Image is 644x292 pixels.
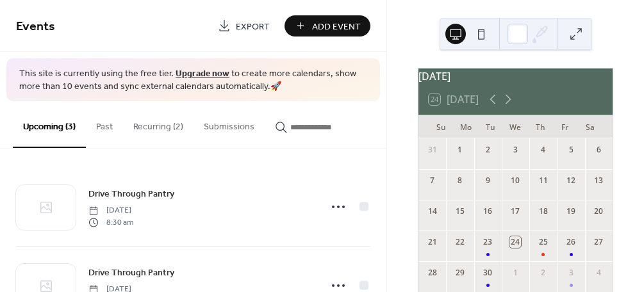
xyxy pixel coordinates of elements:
[88,216,133,228] span: 8:30 am
[538,267,549,279] div: 2
[86,101,123,147] button: Past
[454,206,466,217] div: 15
[454,236,466,248] div: 22
[194,101,265,147] button: Submissions
[565,267,577,279] div: 3
[454,115,479,138] div: Mo
[482,267,493,279] div: 30
[482,144,493,156] div: 2
[538,144,549,156] div: 4
[176,65,229,83] a: Upgrade now
[427,236,438,248] div: 21
[565,236,577,248] div: 26
[528,115,553,138] div: Th
[427,144,438,156] div: 31
[482,206,493,217] div: 16
[88,265,174,280] a: Drive Through Pantry
[553,115,578,138] div: Fr
[509,206,521,217] div: 17
[538,206,549,217] div: 18
[593,267,604,279] div: 4
[482,236,493,248] div: 23
[19,68,367,93] span: This site is currently using the free tier. to create more calendars, show more than 10 events an...
[427,267,438,279] div: 28
[509,175,521,186] div: 10
[236,20,270,33] span: Export
[577,115,602,138] div: Sa
[593,144,604,156] div: 6
[208,15,279,36] a: Export
[123,101,194,147] button: Recurring (2)
[538,236,549,248] div: 25
[478,115,503,138] div: Tu
[565,175,577,186] div: 12
[88,186,174,201] a: Drive Through Pantry
[427,175,438,186] div: 7
[454,144,466,156] div: 1
[88,266,174,280] span: Drive Through Pantry
[454,267,466,279] div: 29
[427,206,438,217] div: 14
[538,175,549,186] div: 11
[503,115,528,138] div: We
[418,69,613,84] div: [DATE]
[429,115,454,138] div: Su
[565,206,577,217] div: 19
[509,144,521,156] div: 3
[593,236,604,248] div: 27
[13,101,86,148] button: Upcoming (3)
[565,144,577,156] div: 5
[285,15,370,36] button: Add Event
[454,175,466,186] div: 8
[593,175,604,186] div: 13
[593,206,604,217] div: 20
[509,236,521,248] div: 24
[312,20,361,33] span: Add Event
[509,267,521,279] div: 1
[16,14,55,39] span: Events
[88,205,133,216] span: [DATE]
[482,175,493,186] div: 9
[88,188,174,201] span: Drive Through Pantry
